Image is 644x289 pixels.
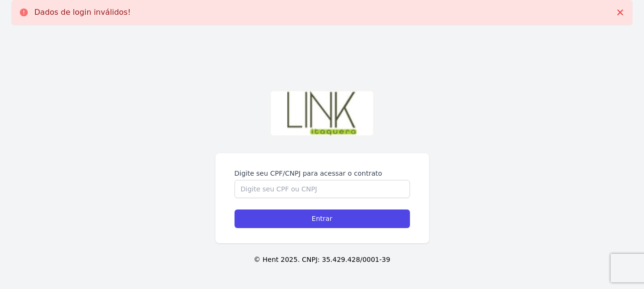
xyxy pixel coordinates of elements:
img: logo.png [270,89,375,138]
label: Digite seu CPF/CNPJ para acessar o contrato [235,169,410,178]
input: Digite seu CPF ou CNPJ [235,180,410,198]
p: Dados de login inválidos! [34,8,131,17]
p: © Hent 2025. CNPJ: 35.429.428/0001-39 [15,255,629,265]
input: Entrar [235,209,410,228]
